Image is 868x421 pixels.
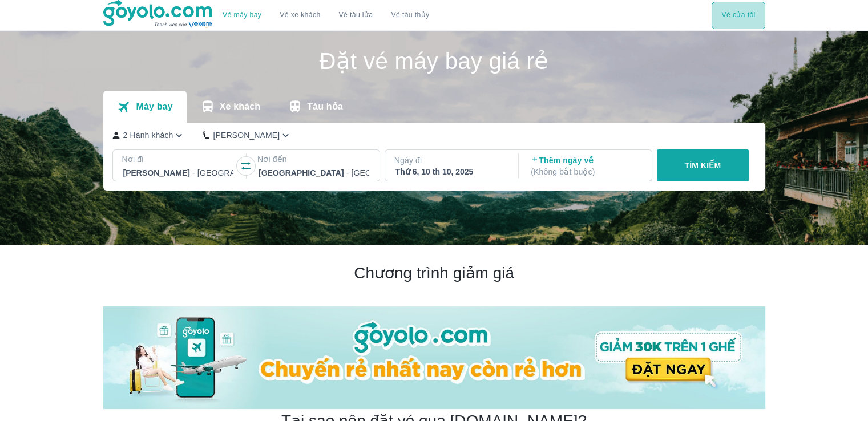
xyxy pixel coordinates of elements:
a: Vé tàu lửa [330,2,382,29]
div: choose transportation mode [712,2,765,29]
p: 2 Hành khách [123,129,173,141]
button: Vé tàu thủy [382,2,438,29]
button: TÌM KIẾM [657,149,749,181]
p: TÌM KIẾM [684,160,721,171]
button: Vé của tôi [712,2,765,29]
div: transportation tabs [103,91,357,123]
p: Ngày đi [394,155,507,166]
h2: Chương trình giảm giá [103,263,765,284]
div: choose transportation mode [213,2,438,29]
a: Vé máy bay [223,11,261,19]
button: [PERSON_NAME] [203,129,292,141]
p: Máy bay [136,101,172,112]
a: Vé xe khách [280,11,320,19]
p: Thêm ngày về [531,155,641,177]
p: ( Không bắt buộc ) [531,166,641,177]
p: Nơi đến [257,153,370,165]
p: [PERSON_NAME] [213,129,280,141]
p: Xe khách [220,101,260,112]
img: banner-home [103,306,765,409]
h1: Đặt vé máy bay giá rẻ [103,50,765,72]
p: Tàu hỏa [307,101,343,112]
div: Thứ 6, 10 th 10, 2025 [395,166,506,177]
button: 2 Hành khách [112,129,185,141]
p: Nơi đi [122,153,235,165]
